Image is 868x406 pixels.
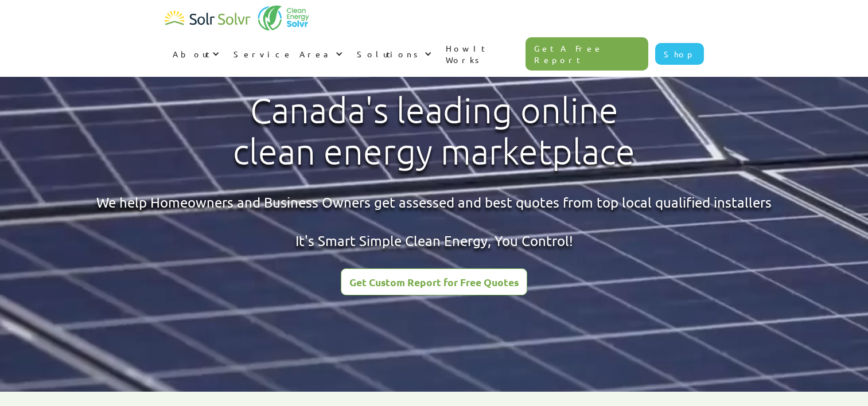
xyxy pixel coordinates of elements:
[223,90,645,173] h1: Canada's leading online clean energy marketplace
[233,48,333,60] div: Service Area
[655,43,704,65] a: Shop
[173,48,209,60] div: About
[341,268,527,295] a: Get Custom Report for Free Quotes
[438,31,526,77] a: How It Works
[526,37,648,71] a: Get A Free Report
[349,277,519,287] div: Get Custom Report for Free Quotes
[96,193,772,251] div: We help Homeowners and Business Owners get assessed and best quotes from top local qualified inst...
[357,48,422,60] div: Solutions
